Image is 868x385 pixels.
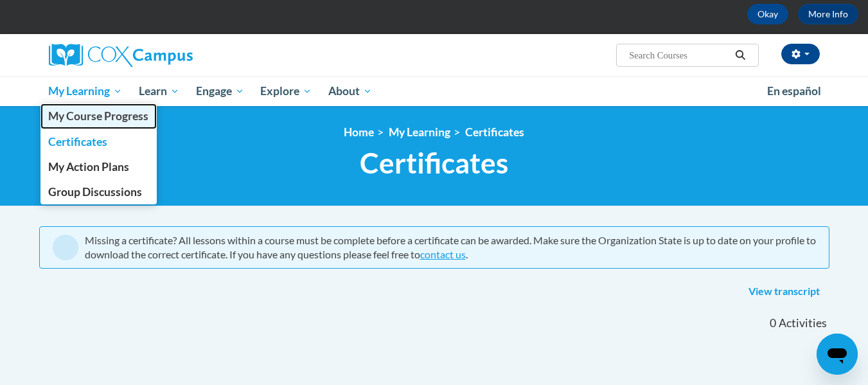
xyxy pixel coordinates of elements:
[130,76,188,106] a: Learn
[40,129,157,154] a: Certificates
[389,125,450,139] a: My Learning
[85,233,816,262] div: Missing a certificate? All lessons within a course must be complete before a certificate can be a...
[139,84,179,99] span: Learn
[817,334,858,375] iframe: Button to launch messaging window
[781,44,820,64] button: Account Settings
[48,109,148,123] span: My Course Progress
[260,84,312,99] span: Explore
[759,78,829,105] a: En español
[770,316,776,330] span: 0
[252,76,320,106] a: Explore
[465,125,524,139] a: Certificates
[48,160,129,174] span: My Action Plans
[420,248,466,260] a: contact us
[40,154,157,179] a: My Action Plans
[40,76,131,106] a: My Learning
[344,125,374,139] a: Home
[320,76,380,106] a: About
[798,4,858,24] a: More Info
[48,84,122,99] span: My Learning
[767,84,821,98] span: En español
[40,179,157,204] a: Group Discussions
[731,48,750,63] button: Search
[196,84,244,99] span: Engage
[49,44,293,67] a: Cox Campus
[188,76,252,106] a: Engage
[628,48,731,63] input: Search Courses
[747,4,788,24] button: Okay
[48,185,142,199] span: Group Discussions
[49,44,193,67] img: Cox Campus
[40,103,157,129] a: My Course Progress
[360,146,508,180] span: Certificates
[48,135,107,148] span: Certificates
[739,282,829,302] a: View transcript
[30,76,839,106] div: Main menu
[779,316,827,330] span: Activities
[328,84,372,99] span: About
